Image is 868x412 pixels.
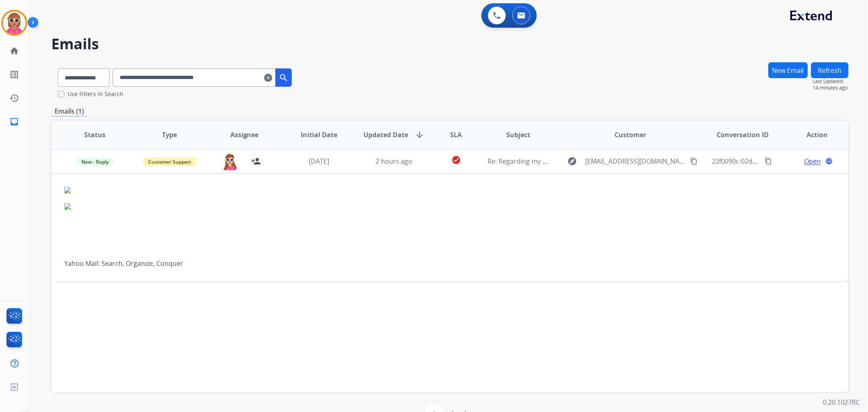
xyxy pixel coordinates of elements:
[64,259,183,268] a: Yahoo Mail: Search, Organize, Conquer
[3,11,26,34] img: avatar
[488,157,571,166] span: Re: Regarding my furniture
[251,156,261,166] mat-icon: person_add
[376,157,412,166] span: 2 hours ago
[813,85,848,91] span: 14 minutes ago
[415,130,424,140] mat-icon: arrow_downward
[450,130,462,140] span: SLA
[765,158,772,165] mat-icon: content_copy
[811,62,848,78] button: Refresh
[230,130,259,140] span: Assignee
[712,157,835,166] span: 22f0090c-02db-4809-9dd7-5c01b554f996
[9,117,19,127] mat-icon: inbox
[222,153,238,170] img: agent-avatar
[9,93,19,103] mat-icon: history
[717,130,769,140] span: Conversation ID
[64,203,390,210] img: 5f63906c-01ff-4596-91ae-3a820f3afdf9
[825,158,833,165] mat-icon: language
[9,70,19,79] mat-icon: list_alt
[363,130,408,140] span: Updated Date
[813,78,848,85] span: Last Updated:
[567,156,577,166] mat-icon: explore
[774,121,848,149] th: Action
[162,130,177,140] span: Type
[77,158,114,166] span: New - Reply
[84,130,105,140] span: Status
[264,73,272,83] mat-icon: clear
[506,130,530,140] span: Subject
[451,155,461,165] mat-icon: check_circle
[279,73,289,83] mat-icon: search
[768,62,808,78] button: New Email
[614,130,646,140] span: Customer
[301,130,337,140] span: Initial Date
[51,106,87,116] p: Emails (1)
[585,156,685,166] span: [EMAIL_ADDRESS][DOMAIN_NAME]
[309,157,329,166] span: [DATE]
[690,158,697,165] mat-icon: content_copy
[9,46,19,56] mat-icon: home
[823,397,860,407] p: 0.20.1027RC
[143,158,196,166] span: Customer Support
[804,156,821,166] span: Open
[64,187,390,193] img: e39c59f1-cc01-411c-a94c-3ab7acef64a8
[68,90,123,98] label: Use Filters In Search
[51,36,848,52] h2: Emails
